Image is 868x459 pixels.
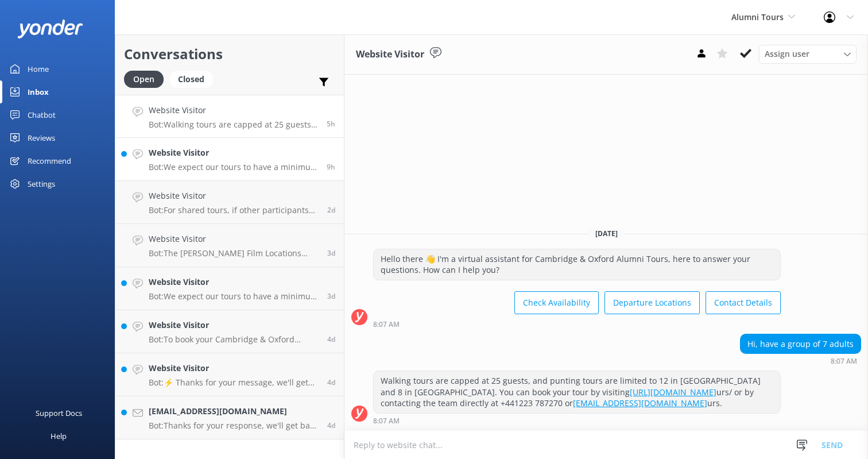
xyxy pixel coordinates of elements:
div: Recommend [28,149,71,172]
span: Sep 11 2025 09:57am (UTC +01:00) Europe/Dublin [327,334,335,344]
button: Departure Locations [604,291,700,314]
strong: 8:07 AM [831,358,857,365]
div: Sep 15 2025 08:07am (UTC +01:00) Europe/Dublin [373,416,781,425]
a: Website VisitorBot:To book your Cambridge & Oxford Alumni Tour: Click [URL][DOMAIN_NAME] or conta... [115,310,344,353]
span: Sep 11 2025 02:52pm (UTC +01:00) Europe/Dublin [327,291,335,301]
div: Closed [169,71,213,88]
a: Website VisitorBot:⚡ Thanks for your message, we'll get back to you as soon as we can. You're als... [115,353,344,396]
h2: Conversations [124,43,335,65]
div: Sep 15 2025 08:07am (UTC +01:00) Europe/Dublin [740,357,861,365]
div: Settings [28,172,55,195]
button: Check Availability [514,291,599,314]
a: [EMAIL_ADDRESS][DOMAIN_NAME] [573,398,707,408]
a: Website VisitorBot:Walking tours are capped at 25 guests, and punting tours are limited to 12 in ... [115,95,344,138]
a: Closed [169,72,219,85]
span: Sep 10 2025 04:53pm (UTC +01:00) Europe/Dublin [327,421,335,430]
div: Sep 15 2025 08:07am (UTC +01:00) Europe/Dublin [373,320,781,328]
a: Website VisitorBot:We expect our tours to have a minimum of 2 people for the tour to go ahead.9h [115,138,344,181]
p: Bot: The [PERSON_NAME] Film Locations Walking Tour includes entry to [GEOGRAPHIC_DATA]. The tour ... [149,248,319,259]
span: Sep 12 2025 06:04pm (UTC +01:00) Europe/Dublin [327,205,335,215]
h4: Website Visitor [149,190,319,202]
button: Contact Details [706,291,781,314]
h4: Website Visitor [149,276,319,288]
a: Website VisitorBot:For shared tours, if other participants have already booked, you should be abl... [115,181,344,224]
h4: Website Visitor [149,104,318,117]
div: Assign User [759,45,857,63]
p: Bot: To book your Cambridge & Oxford Alumni Tour: Click [URL][DOMAIN_NAME] or contact the team di... [149,334,319,345]
p: Bot: We expect our tours to have a minimum of 2 people for the tour to go ahead. [149,291,319,302]
h4: [EMAIL_ADDRESS][DOMAIN_NAME] [149,405,319,418]
div: Chatbot [28,103,56,126]
p: Bot: Walking tours are capped at 25 guests, and punting tours are limited to 12 in [GEOGRAPHIC_DA... [149,119,318,130]
img: yonder-white-logo.png [17,20,83,38]
span: Alumni Tours [731,11,784,22]
h4: Website Visitor [149,146,318,159]
div: Reviews [28,126,55,149]
a: [EMAIL_ADDRESS][DOMAIN_NAME]Bot:Thanks for your response, we'll get back to you as soon as we can... [115,396,344,439]
span: Sep 11 2025 08:09pm (UTC +01:00) Europe/Dublin [327,248,335,258]
span: Sep 15 2025 08:07am (UTC +01:00) Europe/Dublin [327,119,335,129]
a: Website VisitorBot:The [PERSON_NAME] Film Locations Walking Tour includes entry to [GEOGRAPHIC_DA... [115,224,344,267]
strong: 8:07 AM [373,418,400,425]
a: Open [124,72,169,85]
h4: Website Visitor [149,362,319,375]
p: Bot: ⚡ Thanks for your message, we'll get back to you as soon as we can. You're also welcome to k... [149,377,319,388]
a: [URL][DOMAIN_NAME] [630,387,716,398]
span: Sep 10 2025 06:16pm (UTC +01:00) Europe/Dublin [327,377,335,387]
h3: Website Visitor [356,47,424,62]
h4: Website Visitor [149,233,319,245]
p: Bot: For shared tours, if other participants have already booked, you should be able to join as a... [149,205,319,215]
div: Inbox [28,80,49,103]
div: Support Docs [36,402,82,425]
div: Walking tours are capped at 25 guests, and punting tours are limited to 12 in [GEOGRAPHIC_DATA] a... [374,371,780,413]
p: Bot: We expect our tours to have a minimum of 2 people for the tour to go ahead. [149,162,318,172]
div: Hi, have a group of 7 adults [741,334,861,354]
div: Hello there 👋 I'm a virtual assistant for Cambridge & Oxford Alumni Tours, here to answer your qu... [374,249,780,280]
span: Sep 15 2025 03:55am (UTC +01:00) Europe/Dublin [327,162,335,172]
strong: 8:07 AM [373,321,400,328]
span: [DATE] [588,229,625,238]
div: Home [28,57,49,80]
div: Open [124,71,164,88]
a: Website VisitorBot:We expect our tours to have a minimum of 2 people for the tour to go ahead.3d [115,267,344,310]
span: Assign user [765,48,809,60]
h4: Website Visitor [149,319,319,331]
div: Help [51,425,67,448]
p: Bot: Thanks for your response, we'll get back to you as soon as we can during opening hours. [149,421,319,431]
